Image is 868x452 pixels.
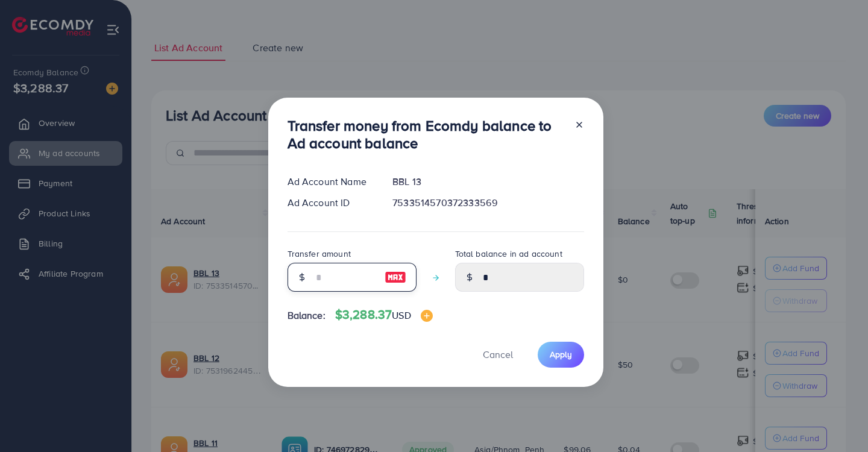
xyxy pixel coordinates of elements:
[278,175,383,189] div: Ad Account Name
[817,398,859,443] iframe: Chat
[385,270,406,284] img: image
[288,248,351,260] label: Transfer amount
[335,307,433,322] h4: $3,288.37
[383,196,593,210] div: 7533514570372333569
[550,348,572,360] span: Apply
[468,342,528,368] button: Cancel
[278,196,383,210] div: Ad Account ID
[288,117,565,152] h3: Transfer money from Ecomdy balance to Ad account balance
[288,309,325,322] span: Balance:
[455,248,562,260] label: Total balance in ad account
[383,175,593,189] div: BBL 13
[421,310,433,322] img: image
[538,342,584,368] button: Apply
[483,348,513,361] span: Cancel
[392,309,410,322] span: USD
